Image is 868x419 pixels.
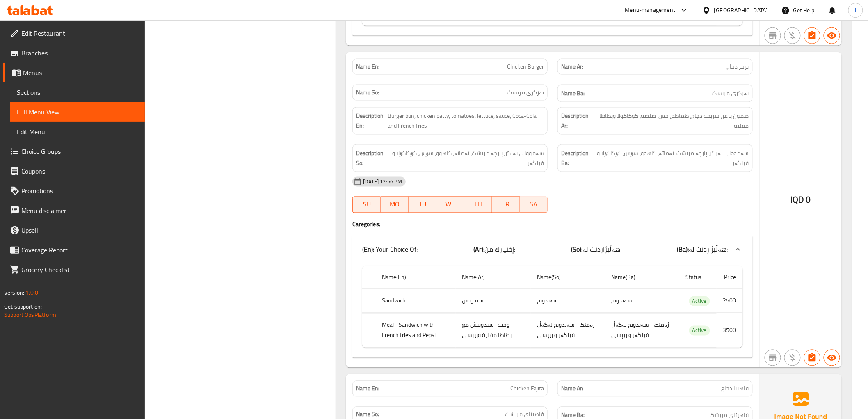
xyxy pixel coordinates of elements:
[21,186,138,196] span: Promotions
[596,111,749,131] span: صمون برغر، شريحة دجاج، طماطم، خس، صلصة، كوكاكولا وبطاطا مقلية
[523,199,544,211] span: SA
[352,236,752,263] div: (En): Your Choice Of:(Ar):إختيارك من:(So):هەڵبژاردنت لە:(Ba):هەڵبژاردنت لە:
[625,5,676,15] div: Menu-management
[507,88,544,97] span: بەرگری مریشک
[596,148,749,168] span: سەموونی بەرگر، پارچە مریشک، تەماتە، کاهوو، سۆس، کۆکاکۆلا و فینگەر
[381,197,409,213] button: MO
[784,350,801,366] button: Purchased item
[23,68,138,78] span: Menus
[21,225,138,235] span: Upsell
[727,62,749,71] span: برجر دجاج
[3,181,145,201] a: Promotions
[21,147,138,156] span: Choice Groups
[492,197,520,213] button: FR
[409,197,436,213] button: TU
[561,148,594,168] strong: Description Ba:
[714,6,768,15] div: [GEOGRAPHIC_DATA]
[605,266,679,289] th: Name(Ba)
[356,148,389,168] strong: Description So:
[531,289,605,313] td: سەندویچ
[765,350,781,366] button: Not branch specific item
[10,82,145,102] a: Sections
[679,266,717,289] th: Status
[722,385,749,393] span: فاهيتا دجاج
[3,142,145,161] a: Choice Groups
[3,63,145,82] a: Menus
[473,243,484,256] b: (Ar):
[689,296,710,306] div: Active
[17,107,138,117] span: Full Menu View
[505,410,544,419] span: فاهیتای مریشک
[3,220,145,240] a: Upsell
[689,243,728,256] span: هەڵبژاردنت لە:
[531,314,605,348] td: ژەمێک - سەندویچ لەگەڵ فینگەر و بیپسی
[391,148,544,168] span: سەموونی بەرگر، پارچە مریشک، تەماتە، کاهوو، سۆس، کۆکاکۆلا و فینگەر
[806,192,811,208] span: 0
[21,48,138,58] span: Branches
[765,27,781,44] button: Not branch specific item
[677,243,689,256] b: (Ba):
[464,197,492,213] button: TH
[855,6,856,15] span: l
[360,178,405,185] span: [DATE] 12:56 PM
[561,88,585,98] strong: Name Ba:
[356,111,386,131] strong: Description En:
[352,197,381,213] button: SU
[440,199,461,211] span: WE
[412,199,433,211] span: TU
[582,243,621,256] span: هەڵبژاردنت لە:
[531,266,605,289] th: Name(So)
[356,410,379,419] strong: Name So:
[605,289,679,313] td: سەندویچ
[804,27,820,44] button: Has choices
[25,287,38,298] span: 1.0.0
[3,201,145,220] a: Menu disclaimer
[21,166,138,176] span: Coupons
[510,385,544,393] span: Chicken Fajita
[356,385,379,393] strong: Name En:
[456,289,531,313] td: سندويش
[375,314,455,348] th: Meal - Sandwich with French fries and Pepsi
[468,199,489,211] span: TH
[356,88,379,97] strong: Name So:
[4,301,42,312] span: Get support on:
[352,220,752,229] h4: Caregories:
[356,62,379,71] strong: Name En:
[375,289,455,313] th: Sandwich
[717,266,743,289] th: Price
[3,23,145,43] a: Edit Restaurant
[689,326,710,336] div: Active
[21,245,138,255] span: Coverage Report
[3,260,145,279] a: Grocery Checklist
[484,243,515,256] span: إختيارك من:
[21,265,138,275] span: Grocery Checklist
[384,199,405,211] span: MO
[824,27,840,44] button: Available
[21,28,138,38] span: Edit Restaurant
[561,385,583,393] strong: Name Ar:
[17,127,138,137] span: Edit Menu
[561,111,594,131] strong: Description Ar:
[21,206,138,215] span: Menu disclaimer
[520,197,548,213] button: SA
[717,289,743,313] td: 2500
[3,240,145,260] a: Coverage Report
[356,199,377,211] span: SU
[713,88,749,98] span: بەرگری مریشک
[571,243,582,256] b: (So):
[561,62,583,71] strong: Name Ar:
[436,197,464,213] button: WE
[362,245,418,254] p: Your Choice Of:
[456,266,531,289] th: Name(Ar)
[17,87,138,97] span: Sections
[3,161,145,181] a: Coupons
[689,326,710,335] span: Active
[456,314,531,348] td: وجبة- سندويتش مع بطاطا مقلية وبيبسي
[10,122,145,142] a: Edit Menu
[388,111,544,131] span: Burger bun, chicken patty, tomatoes, lettuce, sauce, Coca-Cola and French fries
[10,102,145,122] a: Full Menu View
[496,199,517,211] span: FR
[790,192,804,208] span: IQD
[784,27,801,44] button: Purchased item
[4,309,56,320] a: Support.OpsPlatform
